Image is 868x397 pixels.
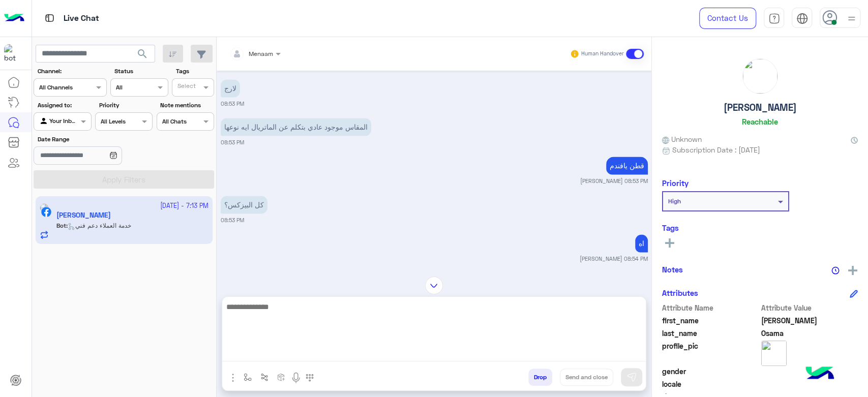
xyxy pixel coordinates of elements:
[64,12,99,25] p: Live Chat
[662,178,689,188] h6: Priority
[273,369,290,385] button: create order
[176,81,196,93] div: Select
[221,138,244,146] small: 08:53 PM
[761,366,858,377] span: null
[240,369,256,385] button: select flow
[742,117,778,126] h6: Reachable
[34,170,214,189] button: Apply Filters
[761,315,858,326] span: Mohamed
[662,265,683,274] h6: Notes
[43,12,56,24] img: tab
[580,177,648,185] small: [PERSON_NAME] 08:53 PM
[38,67,106,76] label: Channel:
[672,144,760,155] span: Subscription Date : [DATE]
[761,328,858,339] span: Osama
[4,44,22,63] img: 713415422032625
[662,288,698,297] h6: Attributes
[724,102,797,113] h5: [PERSON_NAME]
[160,101,213,110] label: Note mentions
[256,369,273,385] button: Trigger scenario
[761,379,858,389] span: null
[761,341,787,366] img: picture
[635,234,648,252] p: 2/10/2025, 8:54 PM
[662,366,759,377] span: gender
[662,223,858,232] h6: Tags
[114,67,167,76] label: Status
[136,48,148,60] span: search
[764,8,784,29] a: tab
[580,255,648,263] small: [PERSON_NAME] 08:54 PM
[260,373,268,381] img: Trigger scenario
[626,372,637,382] img: send message
[249,50,273,57] span: Menaam
[221,196,267,213] p: 2/10/2025, 8:53 PM
[290,372,302,384] img: send voice note
[662,328,759,339] span: last_name
[99,101,152,110] label: Priority
[662,315,759,326] span: first_name
[244,373,252,381] img: select flow
[845,12,858,25] img: profile
[221,216,244,224] small: 08:53 PM
[662,134,702,144] span: Unknown
[848,266,857,275] img: add
[743,59,777,94] img: picture
[221,118,371,136] p: 2/10/2025, 8:53 PM
[227,372,239,384] img: send attachment
[768,13,780,24] img: tab
[581,50,624,58] small: Human Handover
[4,8,24,29] img: Logo
[606,157,648,174] p: 2/10/2025, 8:53 PM
[306,374,314,382] img: make a call
[662,379,759,389] span: locale
[761,302,858,313] span: Attribute Value
[699,8,756,29] a: Contact Us
[38,101,90,110] label: Assigned to:
[425,277,443,294] img: scroll
[277,373,285,381] img: create order
[221,79,240,97] p: 2/10/2025, 8:53 PM
[802,356,837,392] img: hulul-logo.png
[38,135,152,144] label: Date Range
[831,266,840,274] img: notes
[796,13,808,24] img: tab
[528,369,552,386] button: Drop
[176,67,213,76] label: Tags
[130,45,155,67] button: search
[560,369,613,386] button: Send and close
[221,100,244,108] small: 08:53 PM
[662,341,759,364] span: profile_pic
[662,302,759,313] span: Attribute Name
